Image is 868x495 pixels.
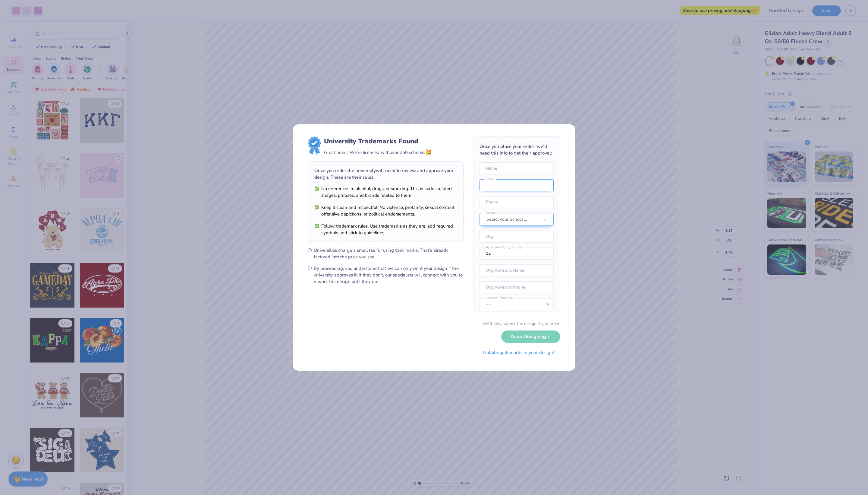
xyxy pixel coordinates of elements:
div: Once you order, the university will need to review and approve your design. These are their rules: [314,167,457,180]
input: Email [480,179,554,191]
div: Once you place your order, we’ll need this info to get their approval: [480,143,554,156]
input: Phone [480,196,554,208]
div: We’ll only submit the design if you order. [483,321,560,327]
input: Org [480,231,554,243]
input: Org Advisor's Phone [480,281,554,293]
li: No references to alcohol, drugs, or smoking. This includes related images, phrases, and brands re... [314,185,457,199]
span: By proceeding, you understand that we can only print your design if the university approves it. I... [314,265,464,285]
button: NoCollegiatemarks in your design? [478,346,560,359]
input: Approximate Quantity [480,247,554,260]
span: Universities charge a small fee for using their marks. That’s already factored into the price you... [314,247,464,260]
img: license-marks-badge.png [308,136,321,155]
div: University Trademarks Found [324,136,432,146]
input: Name [480,162,554,174]
li: Keep it clean and respectful. No violence, profanity, sexual content, offensive depictions, or po... [314,204,457,217]
div: Great news! We’re licensed with over 250 schools. [324,148,432,156]
li: Follow trademark rules. Use trademarks as they are, add required symbols and stick to guidelines. [314,223,457,236]
input: Org Advisor's Name [480,264,554,276]
span: 🥳 [425,148,432,156]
